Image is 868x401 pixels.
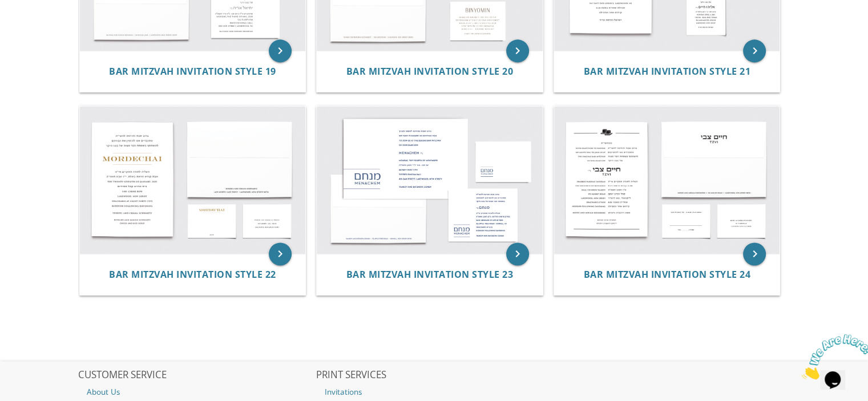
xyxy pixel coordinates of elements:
a: Bar Mitzvah Invitation Style 24 [583,269,750,280]
a: Bar Mitzvah Invitation Style 22 [109,269,276,280]
span: Bar Mitzvah Invitation Style 23 [346,268,514,281]
a: keyboard_arrow_right [743,242,766,265]
h2: CUSTOMER SERVICE [78,370,314,381]
a: keyboard_arrow_right [269,242,292,265]
a: Bar Mitzvah Invitation Style 20 [346,66,514,77]
img: Bar Mitzvah Invitation Style 22 [80,106,306,254]
img: Bar Mitzvah Invitation Style 23 [317,106,543,254]
a: Bar Mitzvah Invitation Style 21 [583,66,750,77]
img: Bar Mitzvah Invitation Style 24 [554,106,780,254]
a: keyboard_arrow_right [743,39,766,62]
a: Invitations [316,384,552,399]
h2: PRINT SERVICES [316,370,552,381]
a: keyboard_arrow_right [506,39,529,62]
span: Bar Mitzvah Invitation Style 20 [346,65,514,78]
a: About Us [78,384,314,399]
span: Bar Mitzvah Invitation Style 24 [583,268,750,281]
iframe: chat widget [797,330,868,384]
span: Bar Mitzvah Invitation Style 19 [109,65,276,78]
a: Bar Mitzvah Invitation Style 19 [109,66,276,77]
span: Bar Mitzvah Invitation Style 22 [109,268,276,281]
a: keyboard_arrow_right [269,39,292,62]
img: Chat attention grabber [5,5,75,50]
a: Bar Mitzvah Invitation Style 23 [346,269,514,280]
a: keyboard_arrow_right [506,242,529,265]
span: Bar Mitzvah Invitation Style 21 [583,65,750,78]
